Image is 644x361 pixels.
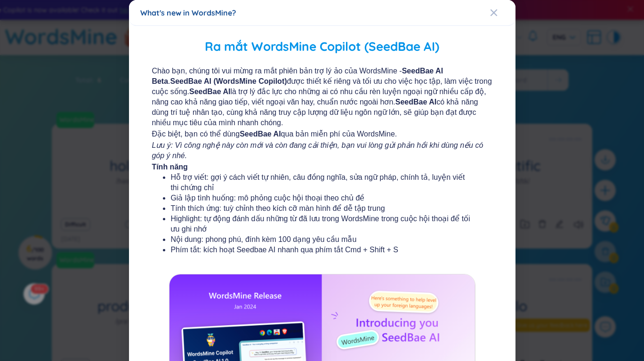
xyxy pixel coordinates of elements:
li: Tính thích ứng: tuỳ chỉnh theo kích cỡ màn hình để dễ tập trung [170,203,474,214]
li: Hỗ trợ viết: gợi ý cách viết tự nhiên, câu đồng nghĩa, sửa ngữ pháp, chính tả, luyện viết thi chứ... [170,172,474,193]
b: SeedBae AI Beta [152,67,443,85]
li: Nội dung: phong phú, đính kèm 100 dạng yêu cầu mẫu [170,234,474,245]
b: SeedBae AI [395,98,436,106]
li: Phím tắt: kích hoạt Seedbae AI nhanh qua phím tắt Cmd + Shift + S [170,245,474,255]
li: Highlight: tự động đánh dấu những từ đã lưu trong WordsMine trong cuộc hội thoại để tối ưu ghi nhớ [170,214,474,234]
b: SeedBae AI [240,130,281,138]
span: Đặc biệt, bạn có thể dùng qua bản miễn phí của WordsMine. [152,129,492,139]
span: Chào bạn, chúng tôi vui mừng ra mắt phiên bản trợ lý ảo của WordsMine - . được thiết kế riêng và ... [152,66,492,128]
i: Lưu ý: Vì công nghệ này còn mới và còn đang cải thiện, bạn vui lòng gửi phản hồi khi dùng nếu có ... [152,141,483,160]
div: What's new in WordsMine? [140,8,504,18]
b: SeedBae AI (WordsMine Copilot) [170,77,287,85]
b: Tính năng [152,163,187,171]
b: SeedBae AI [189,88,230,96]
li: Giả lập tình huống: mô phỏng cuộc hội thoại theo chủ đề [170,193,474,203]
h2: Ra mắt WordsMine Copilot (SeedBae AI) [142,37,502,56]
